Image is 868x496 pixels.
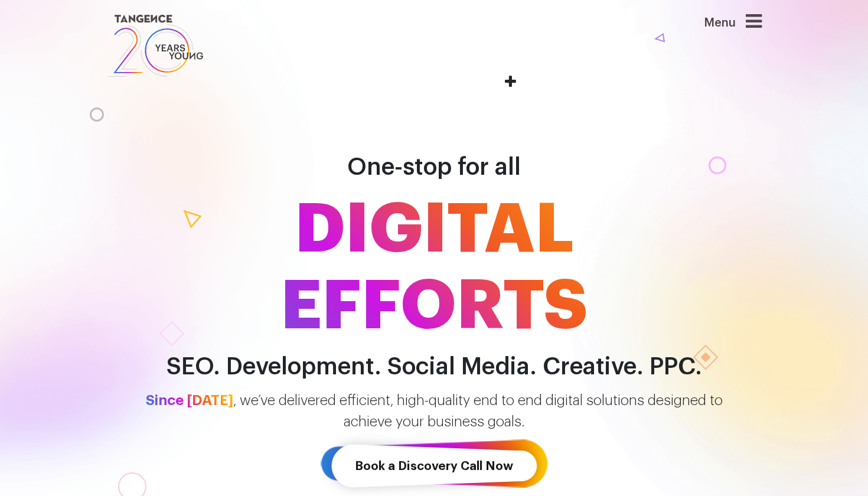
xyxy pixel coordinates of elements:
img: logo SVG [106,12,204,80]
span: One-stop for all [347,155,521,179]
h2: SEO. Development. Social Media. Creative. PPC. [97,354,771,380]
span: DIGITAL EFFORTS [97,191,771,345]
span: Since [DATE] [146,393,233,407]
p: , we’ve delivered efficient, high-quality end to end digital solutions designed to achieve your b... [97,390,771,432]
